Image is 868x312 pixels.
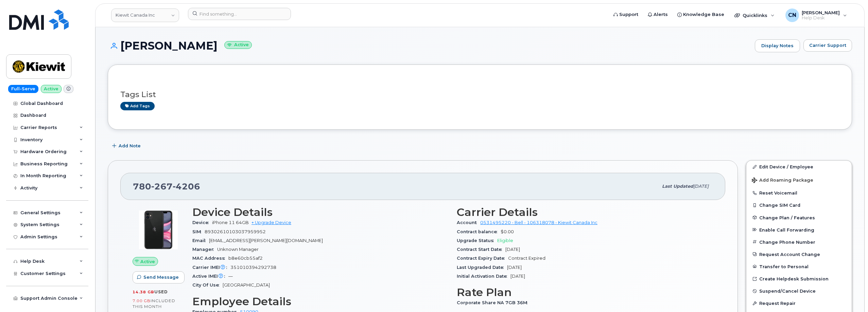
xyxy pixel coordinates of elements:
span: Eligible [497,238,513,243]
span: [DATE] [505,247,520,252]
span: MAC Address [192,256,228,261]
span: [EMAIL_ADDRESS][PERSON_NAME][DOMAIN_NAME] [209,238,323,243]
span: iPhone 11 64GB [212,220,249,225]
span: Active [140,258,155,265]
a: Edit Device / Employee [746,161,852,173]
span: Suspend/Cancel Device [759,289,816,294]
h3: Rate Plan [457,286,713,298]
a: Display Notes [755,39,800,52]
button: Request Repair [746,297,852,309]
span: Account [457,220,480,225]
span: [DATE] [693,184,709,189]
span: included this month [133,298,175,309]
span: Add Roaming Package [752,178,813,184]
button: Enable Call Forwarding [746,224,852,236]
span: Last Upgraded Date [457,265,507,270]
button: Request Account Change [746,248,852,260]
img: iPhone_11.jpg [138,209,179,250]
span: used [154,289,168,294]
button: Change Phone Number [746,236,852,248]
h3: Employee Details [192,295,449,308]
span: b8e60cb55af2 [228,256,263,261]
span: Last updated [662,184,693,189]
button: Reset Voicemail [746,187,852,199]
a: Add tags [120,102,155,110]
button: Change Plan / Features [746,212,852,224]
span: Initial Activation Date [457,274,510,279]
h3: Carrier Details [457,206,713,218]
small: Active [224,41,252,49]
a: Create Helpdesk Submission [746,273,852,285]
span: Active IMEI [192,274,228,279]
span: Contract Expired [508,256,545,261]
span: 267 [151,181,173,191]
iframe: Messenger Launcher [838,282,863,307]
button: Carrier Support [803,39,852,52]
span: [DATE] [510,274,525,279]
span: Upgrade Status [457,238,497,243]
h1: [PERSON_NAME] [108,40,751,52]
span: 7.00 GB [133,298,151,303]
span: Enable Call Forwarding [759,227,814,232]
span: 4206 [173,181,200,191]
span: Manager [192,247,217,252]
span: Contract Start Date [457,247,505,252]
span: Device [192,220,212,225]
span: $0.00 [501,229,514,234]
span: Email [192,238,209,243]
a: + Upgrade Device [251,220,291,225]
button: Transfer to Personal [746,260,852,273]
span: 351010394292738 [230,265,276,270]
span: Contract balance [457,229,501,234]
span: Carrier IMEI [192,265,230,270]
button: Add Note [108,140,146,152]
button: Change SIM Card [746,199,852,211]
span: Unknown Manager [217,247,259,252]
span: [DATE] [507,265,522,270]
span: 780 [133,181,200,191]
span: Corporate Share NA 7GB 36M [457,300,531,305]
h3: Tags List [120,90,839,99]
span: City Of Use [192,282,223,288]
button: Suspend/Cancel Device [746,285,852,297]
button: Send Message [133,271,185,283]
span: 89302610103037959952 [205,229,266,234]
span: Carrier Support [809,42,846,49]
span: SIM [192,229,205,234]
a: 0531495220 - Bell - 106318078 - Kiewit Canada Inc [480,220,597,225]
span: Contract Expiry Date [457,256,508,261]
span: Send Message [143,274,179,280]
span: 14.38 GB [133,290,154,294]
span: Change Plan / Features [759,215,815,220]
span: Add Note [119,143,141,149]
span: [GEOGRAPHIC_DATA] [223,282,270,288]
span: — [228,274,233,279]
button: Add Roaming Package [746,173,852,187]
h3: Device Details [192,206,449,218]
